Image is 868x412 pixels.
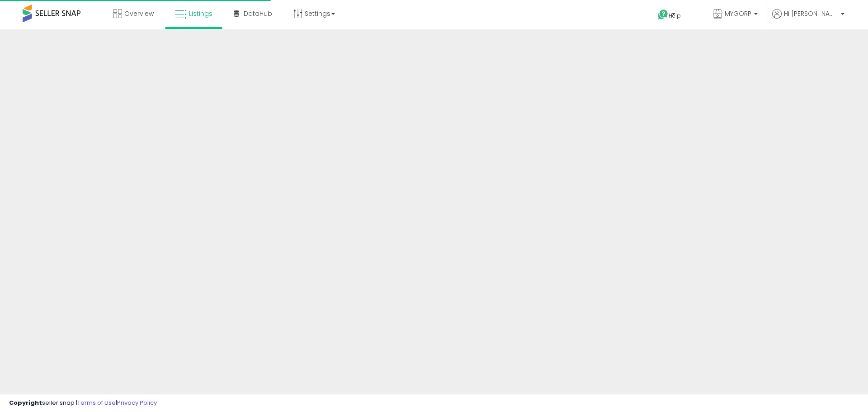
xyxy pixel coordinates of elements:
[784,9,838,18] span: Hi [PERSON_NAME]
[9,399,157,407] div: seller snap | |
[9,398,42,407] strong: Copyright
[725,9,751,18] span: MYGORP
[772,9,844,29] a: Hi [PERSON_NAME]
[669,12,681,19] span: Help
[657,9,669,20] i: Get Help
[117,398,157,407] a: Privacy Policy
[651,2,698,29] a: Help
[124,9,154,18] span: Overview
[244,9,272,18] span: DataHub
[189,9,212,18] span: Listings
[77,398,116,407] a: Terms of Use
